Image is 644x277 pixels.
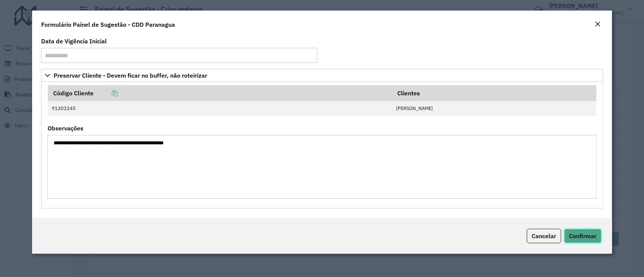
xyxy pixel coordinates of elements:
h4: Formulário Painel de Sugestão - CDD Paranagua [41,20,175,29]
button: Close [592,20,603,29]
a: Preservar Cliente - Devem ficar no buffer, não roteirizar [41,69,603,82]
label: Observações [48,124,83,133]
button: Confirmar [564,229,601,243]
th: Código Cliente [48,85,392,101]
span: Confirmar [569,232,596,240]
a: Copiar [94,89,118,97]
td: 91302245 [48,101,392,116]
td: [PERSON_NAME] [392,101,596,116]
span: Preservar Cliente - Devem ficar no buffer, não roteirizar [54,72,207,78]
label: Data de Vigência Inicial [41,37,107,46]
th: Clientes [392,85,596,101]
button: Cancelar [527,229,561,243]
em: Fechar [595,21,601,27]
span: Cancelar [532,232,556,240]
div: Preservar Cliente - Devem ficar no buffer, não roteirizar [41,82,603,208]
